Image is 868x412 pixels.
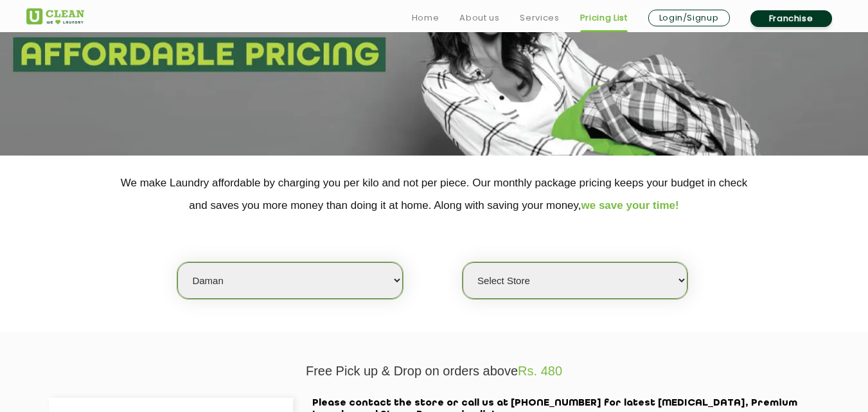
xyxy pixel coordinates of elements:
img: UClean Laundry and Dry Cleaning [26,8,84,24]
a: Services [520,10,559,26]
a: Login/Signup [648,10,730,26]
p: We make Laundry affordable by charging you per kilo and not per piece. Our monthly package pricin... [26,172,842,217]
a: Pricing List [580,10,628,26]
p: Free Pick up & Drop on orders above [26,364,842,379]
a: About us [459,10,499,26]
span: Rs. 480 [518,364,562,378]
span: we save your time! [581,199,679,211]
a: Home [412,10,439,26]
a: Franchise [750,10,832,27]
